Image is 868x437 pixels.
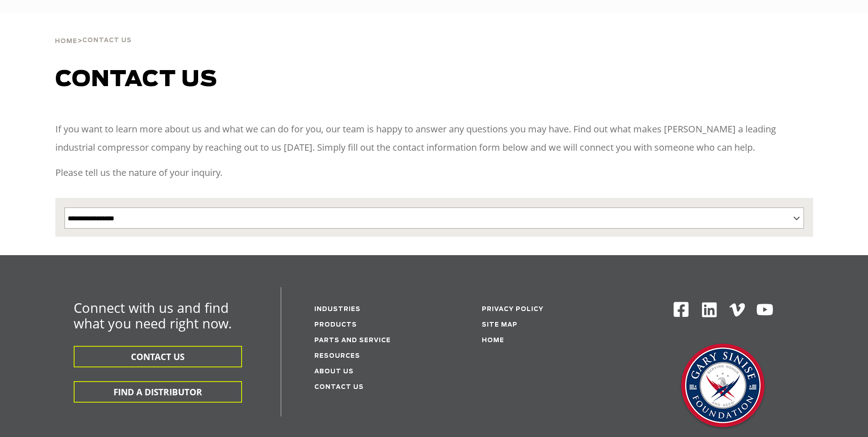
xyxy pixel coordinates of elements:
a: Contact Us [314,384,364,390]
img: Linkedin [701,301,718,319]
p: Please tell us the nature of your inquiry. [55,164,813,182]
a: Parts and service [314,338,391,344]
a: About Us [314,369,354,375]
a: Resources [314,353,360,359]
div: > [55,14,132,49]
img: Youtube [756,301,774,319]
button: CONTACT US [74,346,242,367]
span: Contact us [55,69,217,91]
a: Industries [314,306,361,312]
span: Connect with us and find what you need right now. [74,299,232,332]
a: Site Map [482,322,518,328]
span: Contact Us [82,38,132,44]
a: Products [314,322,357,328]
a: Privacy Policy [482,306,544,312]
p: If you want to learn more about us and what we can do for you, our team is happy to answer any qu... [55,120,813,157]
img: Facebook [673,301,690,318]
a: Home [482,338,504,344]
a: Home [55,37,77,45]
span: Home [55,38,77,44]
img: Gary Sinise Foundation [677,341,769,432]
img: Vimeo [729,303,745,317]
button: FIND A DISTRIBUTOR [74,381,242,403]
